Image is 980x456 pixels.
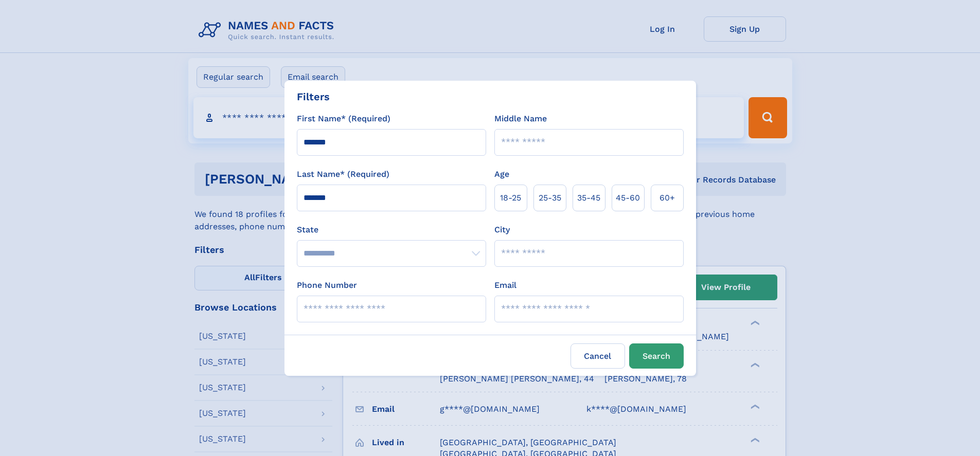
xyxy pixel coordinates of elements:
span: 35‑45 [577,192,600,204]
label: State [297,224,486,236]
label: Age [494,168,509,180]
span: 18‑25 [500,192,521,204]
div: Filters [297,89,330,104]
label: Cancel [571,343,625,369]
span: 25‑35 [539,192,561,204]
label: Last Name* (Required) [297,168,389,180]
button: Search [629,343,684,369]
label: First Name* (Required) [297,113,390,125]
span: 45‑60 [616,192,640,204]
label: Email [494,279,516,291]
label: City [494,224,510,236]
span: 60+ [660,192,675,204]
label: Phone Number [297,279,357,291]
label: Middle Name [494,113,547,125]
